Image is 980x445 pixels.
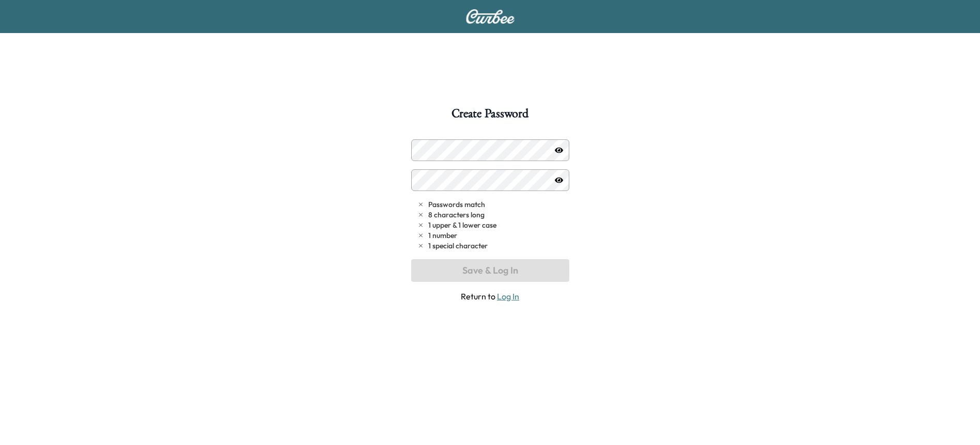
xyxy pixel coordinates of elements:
span: 1 number [428,230,457,241]
span: 1 special character [428,241,488,251]
span: Return to [411,290,569,303]
span: Passwords match [428,199,485,210]
a: Log In [497,291,519,301]
span: 1 upper & 1 lower case [428,220,496,230]
img: Curbee Logo [465,9,515,24]
span: 8 characters long [428,210,485,220]
h1: Create Password [452,107,528,125]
